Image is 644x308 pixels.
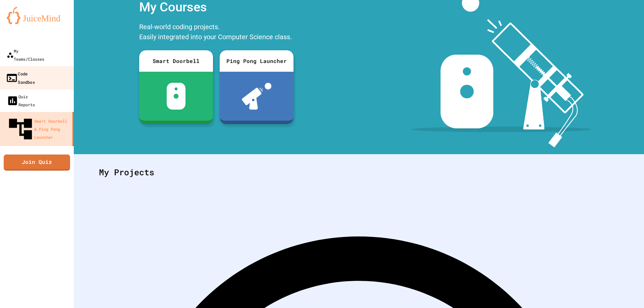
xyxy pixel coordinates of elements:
div: My Projects [92,159,626,185]
div: Ping Pong Launcher [220,50,293,72]
div: Code Sandbox [6,69,35,86]
div: Smart Doorbell [139,50,213,72]
div: Real-world coding projects. Easily integrated into your Computer Science class. [136,20,297,45]
div: Smart Doorbell & Ping Pong Launcher [7,115,70,143]
a: Join Quiz [4,155,70,171]
img: ppl-with-ball.png [242,83,272,110]
img: sdb-white.svg [167,83,186,110]
div: Quiz Reports [7,93,35,109]
img: logo-orange.svg [7,7,67,24]
div: My Teams/Classes [7,47,44,63]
